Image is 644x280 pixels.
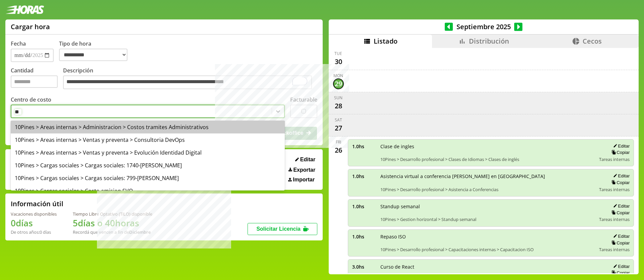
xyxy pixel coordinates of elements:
[11,22,50,31] h1: Cargar hora
[609,180,630,185] button: Copiar
[583,37,602,46] span: Cecos
[73,229,152,235] div: Recordá que vencen a fin de
[352,233,376,240] span: 1.0 hs
[380,186,595,192] span: 10Pines > Desarrollo profesional > Asistencia a Conferencias
[380,143,595,150] span: Clase de ingles
[73,211,152,217] div: Tiempo Libre Optativo (TiLO) disponible
[293,156,317,163] button: Editar
[5,5,44,14] img: logotipo
[611,173,630,179] button: Editar
[59,40,133,62] label: Tipo de hora
[11,159,285,172] div: 10Pines > Cargas sociales > Cargas sociales: 1740-[PERSON_NAME]
[380,264,595,270] span: Curso de React
[453,22,514,31] span: Septiembre 2025
[11,229,57,235] div: De otros años: 0 días
[333,73,343,78] div: Mon
[333,145,344,156] div: 26
[129,229,151,235] b: Diciembre
[352,264,376,270] span: 3.0 hs
[599,216,630,222] span: Tareas internas
[611,264,630,269] button: Editar
[336,139,341,145] div: Fri
[286,167,317,173] button: Exportar
[333,56,344,67] div: 30
[335,117,342,123] div: Sat
[248,223,317,235] button: Solicitar Licencia
[611,233,630,239] button: Editar
[609,150,630,155] button: Copiar
[609,210,630,216] button: Copiar
[63,67,317,91] label: Descripción
[11,146,285,159] div: 10Pines > Areas internas > Ventas y preventa > Evolución Identidad Digital
[352,173,376,179] span: 1.0 hs
[599,186,630,192] span: Tareas internas
[374,37,397,46] span: Listado
[380,203,595,210] span: Standup semanal
[11,217,57,229] h1: 0 días
[380,233,595,240] span: Repaso ISO
[11,184,285,197] div: 10Pines > Cargas sociales > Costo emision SVO
[333,78,344,89] div: 29
[352,203,376,210] span: 1.0 hs
[11,133,285,146] div: 10Pines > Areas internas > Ventas y preventa > Consultoria DevOps
[11,121,285,133] div: 10Pines > Areas internas > Administracion > Costos tramites Administrativos
[256,226,301,232] span: Solicitar Licencia
[293,177,315,183] span: Importar
[290,96,317,103] label: Facturable
[293,167,315,173] span: Exportar
[63,75,312,90] textarea: To enrich screen reader interactions, please activate Accessibility in Grammarly extension settings
[380,173,595,179] span: Asistencia virtual a conferencia [PERSON_NAME] en [GEOGRAPHIC_DATA]
[611,203,630,209] button: Editar
[333,101,344,111] div: 28
[469,37,509,46] span: Distribución
[352,143,376,150] span: 1.0 hs
[609,240,630,246] button: Copiar
[11,96,51,103] label: Centro de costo
[599,246,630,253] span: Tareas internas
[599,156,630,162] span: Tareas internas
[334,95,342,101] div: Sun
[334,51,342,56] div: Tue
[380,156,595,162] span: 10Pines > Desarrollo profesional > Clases de Idiomas > Clases de inglés
[333,123,344,133] div: 27
[611,143,630,149] button: Editar
[59,49,127,61] select: Tipo de hora
[11,211,57,217] div: Vacaciones disponibles
[380,246,595,253] span: 10Pines > Desarrollo profesional > Capacitaciones internas > Capacitacion ISO
[73,217,152,229] h1: 5 días o 40 horas
[300,157,315,163] span: Editar
[609,270,630,276] button: Copiar
[11,40,26,47] label: Fecha
[380,216,595,222] span: 10Pines > Gestion horizontal > Standup semanal
[11,172,285,184] div: 10Pines > Cargas sociales > Cargas sociales: 799-[PERSON_NAME]
[11,199,63,208] h2: Información útil
[11,75,58,88] input: Cantidad
[329,48,639,274] div: scrollable content
[11,67,63,91] label: Cantidad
